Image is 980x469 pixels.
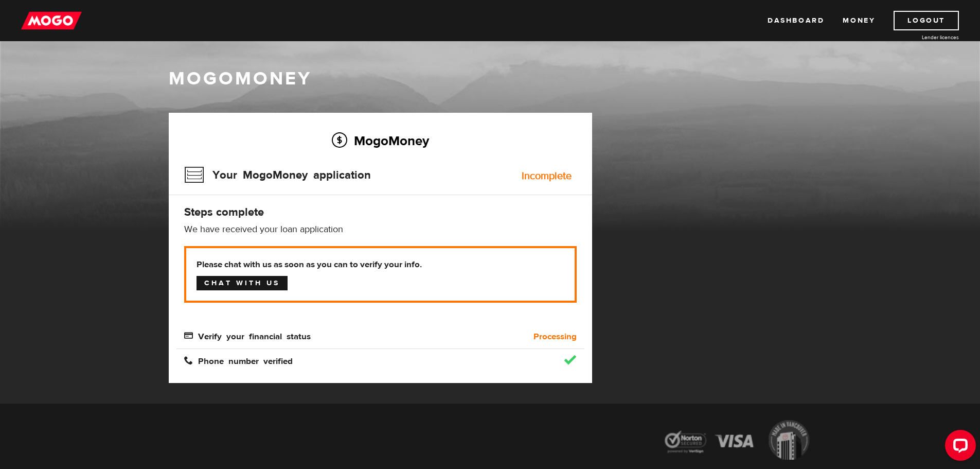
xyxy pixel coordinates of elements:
a: Lender licences [882,33,959,41]
img: mogo_logo-11ee424be714fa7cbb0f0f49df9e16ec.png [21,11,82,30]
iframe: LiveChat chat widget [937,426,980,469]
a: Money [843,11,875,30]
a: Logout [894,11,959,30]
h1: MogoMoney [169,68,812,90]
b: Please chat with us as soon as you can to verify your info. [197,258,564,271]
span: Verify your financial status [184,331,311,340]
div: Incomplete [522,171,572,181]
h2: MogoMoney [184,130,577,151]
h3: Your MogoMoney application [184,162,371,188]
a: Chat with us [197,276,288,290]
p: We have received your loan application [184,223,577,236]
a: Dashboard [768,11,824,30]
h4: Steps complete [184,205,577,219]
b: Processing [533,331,577,343]
span: Phone number verified [184,356,293,364]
